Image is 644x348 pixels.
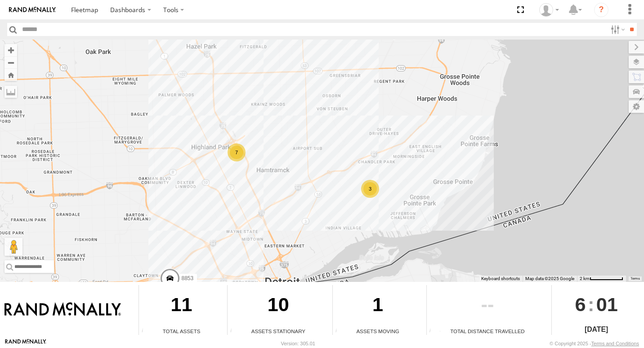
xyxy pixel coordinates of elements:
[139,327,224,335] div: Total Assets
[427,328,440,335] div: Total distance travelled by all assets within specified date range and applied filters
[228,285,329,327] div: 10
[139,328,152,335] div: Total number of Enabled Assets
[552,324,640,335] div: [DATE]
[552,285,640,324] div: :
[575,285,586,324] span: 6
[361,180,379,198] div: 3
[9,7,56,13] img: rand-logo.svg
[427,327,549,335] div: Total Distance Travelled
[139,285,224,327] div: 11
[5,339,46,348] a: Visit our Website
[596,285,618,324] span: 01
[481,276,520,282] button: Keyboard shortcuts
[228,327,329,335] div: Assets Stationary
[228,143,246,161] div: 7
[607,23,626,36] label: Search Filter Options
[591,341,639,346] a: Terms and Conditions
[228,328,241,335] div: Total number of assets current stationary.
[333,328,346,335] div: Total number of assets current in transit.
[4,302,121,317] img: Rand McNally
[4,238,22,256] button: Drag Pegman onto the map to open Street View
[4,85,17,98] label: Measure
[182,275,194,281] span: 8853
[333,327,423,335] div: Assets Moving
[281,341,315,346] div: Version: 305.01
[577,276,626,282] button: Map Scale: 2 km per 71 pixels
[594,3,608,17] i: ?
[550,341,639,346] div: © Copyright 2025 -
[4,56,17,69] button: Zoom out
[4,44,17,56] button: Zoom in
[4,69,17,81] button: Zoom Home
[333,285,423,327] div: 1
[525,276,574,281] span: Map data ©2025 Google
[631,277,640,280] a: Terms
[629,100,644,113] label: Map Settings
[580,276,590,281] span: 2 km
[536,3,562,17] div: Valeo Dash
